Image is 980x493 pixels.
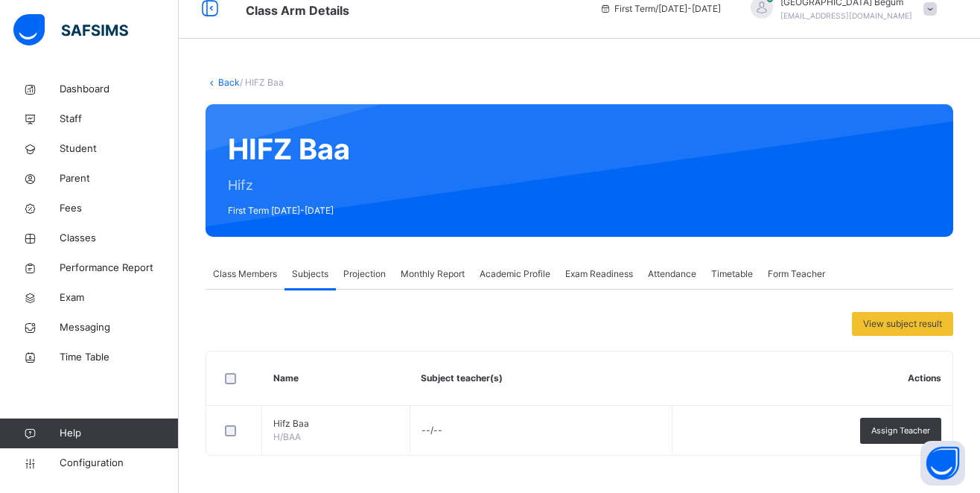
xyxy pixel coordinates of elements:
span: / HIFZ Baa [240,77,284,88]
span: Class Members [213,267,277,281]
span: Exam Readiness [565,267,633,281]
th: Name [262,352,410,406]
span: Student [60,141,179,156]
span: Hifz Baa [273,417,398,430]
a: Back [218,77,240,88]
span: Subjects [292,267,328,281]
th: Subject teacher(s) [410,352,672,406]
img: safsims [13,14,128,45]
span: Fees [60,201,179,216]
span: Messaging [60,320,179,335]
td: --/-- [410,406,672,456]
th: Actions [672,352,952,406]
span: Timetable [711,267,753,281]
span: Configuration [60,456,178,471]
span: Attendance [648,267,696,281]
span: H/BAA [273,431,301,442]
span: Dashboard [60,82,179,97]
span: Projection [343,267,386,281]
span: Staff [60,112,179,127]
span: Classes [60,231,179,246]
span: View subject result [863,317,942,331]
span: Exam [60,290,179,305]
span: session/term information [599,2,721,16]
span: Help [60,426,178,441]
span: Form Teacher [768,267,825,281]
span: [EMAIL_ADDRESS][DOMAIN_NAME] [780,11,912,20]
span: Class Arm Details [246,3,349,18]
span: Time Table [60,350,179,365]
span: Monthly Report [401,267,465,281]
span: Performance Report [60,261,179,276]
span: Assign Teacher [871,424,930,437]
span: Parent [60,171,179,186]
button: Open asap [920,441,965,486]
span: Academic Profile [480,267,550,281]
